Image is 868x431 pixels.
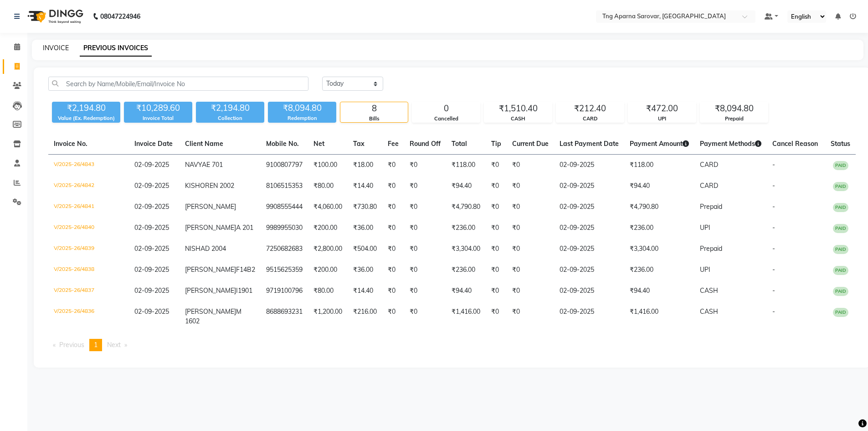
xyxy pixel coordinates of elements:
td: ₹0 [507,280,554,301]
span: PAID [833,287,848,296]
td: ₹0 [404,197,446,218]
td: ₹0 [507,301,554,332]
div: ₹2,194.80 [196,102,264,114]
span: 02-09-2025 [134,307,169,316]
span: I1901 [236,286,252,295]
span: 02-09-2025 [134,244,169,253]
td: ₹0 [382,301,404,332]
td: ₹0 [507,218,554,239]
span: - [772,286,775,295]
div: 0 [412,102,480,115]
td: ₹4,790.80 [446,197,486,218]
span: [PERSON_NAME] [185,203,236,211]
span: 02-09-2025 [134,161,169,169]
span: Round Off [410,140,441,148]
span: F14B2 [236,265,255,274]
div: Cancelled [412,115,480,123]
span: A 201 [236,223,253,232]
td: ₹118.00 [446,155,486,176]
span: - [772,244,775,253]
div: CASH [484,115,552,123]
td: 02-09-2025 [554,301,624,332]
span: CASH [700,286,718,295]
td: V/2025-26/4840 [48,218,129,239]
b: 08047224946 [100,4,140,29]
span: PAID [833,266,848,275]
span: Total [452,140,467,148]
td: ₹236.00 [446,218,486,239]
td: ₹1,416.00 [624,301,694,332]
td: ₹4,790.80 [624,197,694,218]
td: ₹1,416.00 [446,301,486,332]
td: V/2025-26/4837 [48,280,129,301]
span: Tax [353,140,365,148]
td: ₹0 [486,260,507,280]
span: PAID [833,203,848,212]
div: Invoice Total [124,114,192,122]
td: ₹236.00 [624,260,694,280]
span: [PERSON_NAME] [185,223,236,232]
span: PAID [833,182,848,191]
span: [PERSON_NAME] [185,265,236,274]
div: UPI [628,115,696,123]
td: 02-09-2025 [554,239,624,260]
span: [PERSON_NAME] [185,286,236,295]
td: ₹0 [507,176,554,197]
td: ₹100.00 [308,155,348,176]
td: ₹0 [404,280,446,301]
span: PAID [833,161,848,170]
td: ₹1,200.00 [308,301,348,332]
td: ₹0 [486,155,507,176]
td: ₹200.00 [308,218,348,239]
td: ₹0 [404,155,446,176]
td: ₹504.00 [348,239,382,260]
td: ₹36.00 [348,260,382,280]
a: PREVIOUS INVOICES [80,40,152,57]
td: ₹730.80 [348,197,382,218]
span: D 2004 [205,244,226,253]
span: 02-09-2025 [134,286,169,295]
td: ₹200.00 [308,260,348,280]
span: - [772,223,775,232]
div: ₹8,094.80 [700,102,768,115]
div: ₹2,194.80 [52,102,120,114]
span: - [772,182,775,190]
td: 9515625359 [261,260,308,280]
td: ₹0 [486,176,507,197]
td: 02-09-2025 [554,218,624,239]
span: Client Name [185,140,223,148]
span: 1 [94,341,98,349]
span: KISHORE [185,182,213,190]
td: ₹80.00 [308,176,348,197]
td: ₹94.40 [624,176,694,197]
div: Value (Ex. Redemption) [52,114,120,122]
span: Status [831,140,850,148]
td: ₹0 [382,239,404,260]
td: ₹4,060.00 [308,197,348,218]
td: ₹118.00 [624,155,694,176]
td: 02-09-2025 [554,176,624,197]
td: ₹0 [507,239,554,260]
span: UPI [700,265,710,274]
td: V/2025-26/4843 [48,155,129,176]
span: CARD [700,182,718,190]
span: - [772,307,775,316]
td: ₹0 [404,301,446,332]
td: V/2025-26/4836 [48,301,129,332]
td: ₹0 [507,260,554,280]
td: ₹236.00 [446,260,486,280]
span: 02-09-2025 [134,223,169,232]
span: 02-09-2025 [134,182,169,190]
div: ₹1,510.40 [484,102,552,115]
span: Next [107,341,121,349]
span: Net [313,140,324,148]
span: - [772,265,775,274]
td: V/2025-26/4839 [48,239,129,260]
td: ₹236.00 [624,218,694,239]
td: ₹0 [404,218,446,239]
td: ₹3,304.00 [624,239,694,260]
td: ₹94.40 [446,176,486,197]
span: Invoice Date [134,140,173,148]
div: Redemption [268,114,336,122]
span: Payment Methods [700,140,761,148]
